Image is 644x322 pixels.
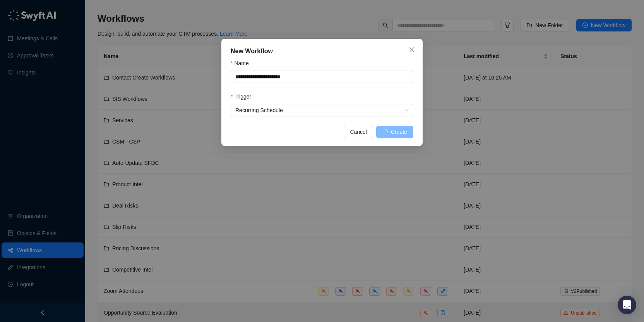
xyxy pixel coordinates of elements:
button: Close [406,43,418,56]
span: Recurring Schedule [235,104,409,116]
span: Create [391,128,407,136]
span: loading [382,129,388,135]
span: Cancel [350,128,367,136]
label: Name [231,59,254,68]
label: Trigger [231,92,257,101]
div: Open Intercom Messenger [618,296,636,314]
button: Cancel [344,126,373,138]
button: Create [376,126,413,138]
span: close [409,47,415,53]
div: New Workflow [231,47,413,56]
input: Name [231,71,413,83]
